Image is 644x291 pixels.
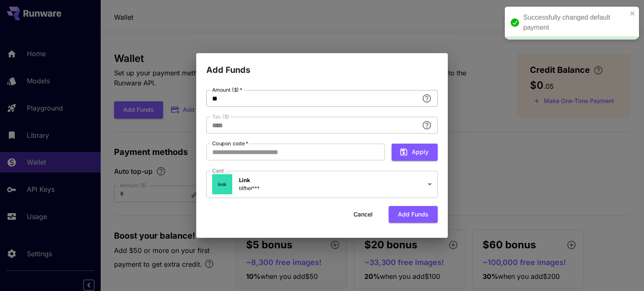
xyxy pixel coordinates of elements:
[196,53,448,77] h2: Add Funds
[239,176,260,185] p: Link
[344,206,382,223] button: Cancel
[212,113,229,120] label: Tax ($)
[212,86,242,93] label: Amount ($)
[389,206,438,223] button: Add funds
[523,13,627,33] div: Successfully changed default payment
[392,144,438,161] button: Apply
[630,10,636,17] button: close
[212,167,224,174] label: Card
[212,140,248,147] label: Coupon code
